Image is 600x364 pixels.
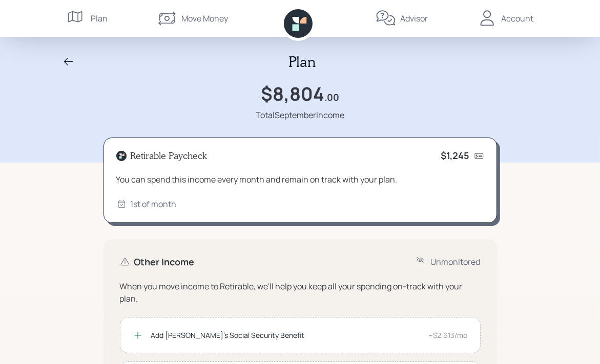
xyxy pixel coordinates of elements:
div: When you move income to Retirable, we'll help you keep all your spending on-track with your plan. [120,280,481,305]
div: Account [502,12,534,25]
div: Total September Income [256,109,344,121]
div: Add [PERSON_NAME]'s Social Security Benefit [151,330,421,340]
div: 1st of month [131,198,177,210]
div: ~$2,613/mo [429,330,468,340]
div: Advisor [400,12,428,25]
div: Move Money [181,12,228,25]
h4: $1,245 [441,150,470,162]
h4: Other Income [134,257,195,268]
div: Plan [91,12,108,25]
h4: .00 [324,92,339,103]
div: You can spend this income every month and remain on track with your plan. [116,173,484,186]
div: Unmonitored [431,256,481,268]
h4: Retirable Paycheck [131,150,208,162]
h1: $8,804 [261,83,324,105]
h2: Plan [288,53,316,71]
